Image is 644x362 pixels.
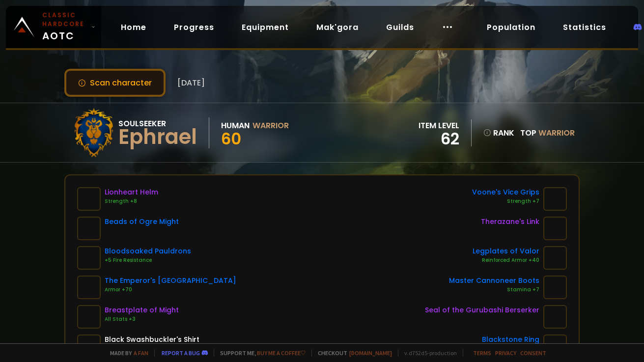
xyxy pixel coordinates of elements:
[398,349,457,357] span: v. d752d5 - production
[378,17,422,37] a: Guilds
[473,349,491,357] a: Terms
[42,11,87,28] small: Classic Hardcore
[77,276,101,299] img: item-11930
[113,17,154,37] a: Home
[105,276,236,286] div: The Emperor's [GEOGRAPHIC_DATA]
[449,276,539,286] div: Master Cannoneer Boots
[214,349,306,357] span: Support me,
[483,127,514,139] div: rank
[105,187,158,197] div: Lionheart Helm
[105,305,179,315] div: Breastplate of Might
[6,6,101,48] a: Classic HardcoreAOTC
[105,334,199,345] div: Black Swashbuckler's Shirt
[221,128,241,150] span: 60
[221,119,250,132] div: Human
[166,17,222,37] a: Progress
[543,276,567,299] img: item-13381
[105,315,179,323] div: All Stats +3
[479,17,543,37] a: Population
[349,349,392,357] a: [DOMAIN_NAME]
[473,256,539,264] div: Reinforced Armor +40
[105,246,191,256] div: Bloodsoaked Pauldrons
[118,130,197,144] div: Ephrael
[449,286,539,294] div: Stamina +7
[543,246,567,270] img: item-16732
[311,349,392,357] span: Checkout
[520,127,575,139] div: Top
[473,246,539,256] div: Legplates of Valor
[77,305,101,329] img: item-16865
[257,349,306,357] a: Buy me a coffee
[118,117,197,130] div: Soulseeker
[42,11,87,43] span: AOTC
[234,17,297,37] a: Equipment
[543,217,567,240] img: item-19380
[105,217,179,227] div: Beads of Ogre Might
[481,217,539,227] div: Therazane's Link
[419,119,459,132] div: item level
[538,127,575,139] span: Warrior
[77,187,101,211] img: item-12640
[419,132,459,146] div: 62
[495,349,516,357] a: Privacy
[177,77,205,89] span: [DATE]
[105,286,236,294] div: Armor +70
[482,334,539,345] div: Blackstone Ring
[77,246,101,270] img: item-19878
[252,119,289,132] div: Warrior
[105,256,191,264] div: +5 Fire Resistance
[308,17,366,37] a: Mak'gora
[543,187,567,211] img: item-13963
[104,349,148,357] span: Made by
[543,305,567,329] img: item-22722
[472,197,539,205] div: Strength +7
[77,217,101,240] img: item-22150
[105,197,158,205] div: Strength +8
[472,187,539,197] div: Voone's Vice Grips
[162,349,200,357] a: Report a bug
[64,69,166,97] button: Scan character
[555,17,614,37] a: Statistics
[134,349,148,357] a: a fan
[425,305,539,315] div: Seal of the Gurubashi Berserker
[520,349,546,357] a: Consent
